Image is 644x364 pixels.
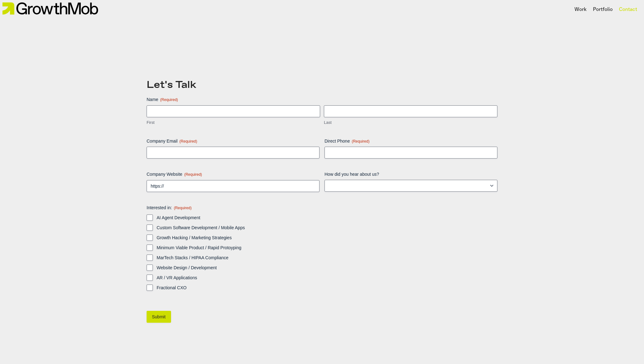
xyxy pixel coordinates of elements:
span: (Required) [160,98,178,102]
a: Contact [619,6,637,13]
a: Portfolio [593,6,613,13]
label: MarTech Stacks / HIPAA Compliance [157,255,497,261]
label: Direct Phone [325,138,497,144]
label: Last [324,120,497,126]
h2: Let's Talk [147,80,497,90]
label: Company Email [147,138,319,144]
label: Fractional CXO [157,285,497,291]
label: First [147,120,320,126]
label: Custom Software Development / Mobile Apps [157,225,497,231]
legend: Name [147,96,178,103]
label: Company Website [147,171,319,177]
span: (Required) [174,206,192,210]
label: AR / VR Applications [157,275,497,281]
a: Work [574,6,587,13]
label: AI Agent Development [157,215,497,221]
label: Website Design / Development [157,265,497,271]
label: Minimum Viable Product / Rapid Protoyping [157,245,497,251]
legend: Interested in: [147,205,192,211]
span: (Required) [179,139,197,144]
label: Growth Hacking / Marketing Strategies [157,235,497,241]
nav: Main nav [571,4,640,15]
span: (Required) [352,139,370,144]
label: How did you hear about us? [325,171,497,177]
input: Submit [147,311,171,323]
span: (Required) [184,172,202,177]
input: https:// [147,180,319,192]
